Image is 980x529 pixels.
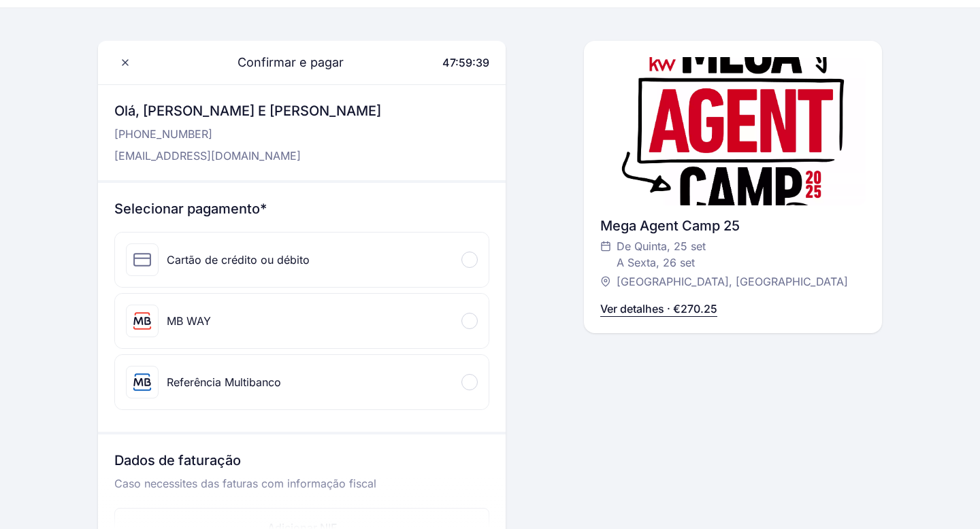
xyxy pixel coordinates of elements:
[167,252,310,268] div: Cartão de crédito ou débito
[114,451,489,475] h3: Dados de faturação
[114,475,489,502] p: Caso necessites das faturas com informação fiscal
[114,199,489,218] h3: Selecionar pagamento*
[167,313,211,329] div: MB WAY
[114,126,381,142] p: [PHONE_NUMBER]
[114,148,381,164] p: [EMAIL_ADDRESS][DOMAIN_NAME]
[442,56,489,69] span: 47:59:39
[600,301,717,317] p: Ver detalhes · €270.25
[114,101,381,120] h3: Olá, [PERSON_NAME] e [PERSON_NAME]
[617,273,848,290] span: [GEOGRAPHIC_DATA], [GEOGRAPHIC_DATA]
[600,216,866,235] div: Mega Agent Camp 25
[167,374,281,390] div: Referência Multibanco
[221,53,344,72] span: Confirmar e pagar
[617,238,706,271] span: De Quinta, 25 set A Sexta, 26 set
